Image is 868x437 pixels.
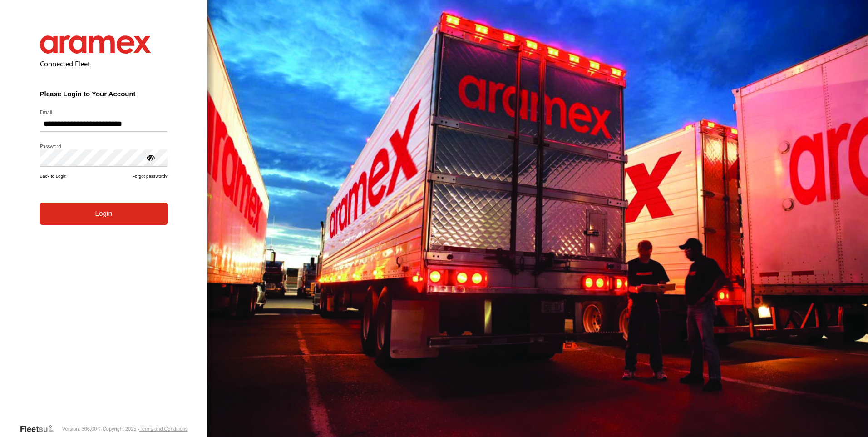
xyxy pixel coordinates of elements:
[98,426,188,432] div: © Copyright 2025 -
[40,174,67,179] a: Back to Login
[40,109,168,115] label: Email
[40,35,152,54] img: Aramex
[40,143,168,149] label: Password
[139,426,187,432] a: Terms and Conditions
[62,426,97,432] div: Version: 306.00
[40,203,168,225] button: Login
[40,90,168,98] h3: Please Login to Your Account
[132,174,168,179] a: Forgot password?
[20,424,61,433] a: Visit our Website
[40,59,168,68] h2: Connected Fleet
